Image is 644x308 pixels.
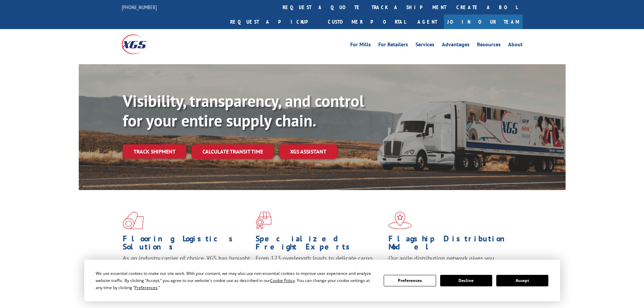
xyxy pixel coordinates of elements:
[384,275,436,286] button: Preferences
[123,254,250,278] span: As an industry carrier of choice, XGS has brought innovation and dedication to flooring logistics...
[442,42,470,49] a: Advantages
[122,4,157,10] a: [PHONE_NUMBER]
[477,42,501,49] a: Resources
[388,254,513,270] span: Our agile distribution network gives you nationwide inventory management on demand.
[444,15,523,29] a: Join Our Team
[123,212,144,229] img: xgs-icon-total-supply-chain-intelligence-red
[123,144,186,159] a: Track shipment
[192,144,274,159] a: Calculate transit time
[378,42,408,49] a: For Retailers
[270,278,295,283] span: Cookie Policy
[123,235,251,254] h1: Flooring Logistics Solutions
[256,212,271,229] img: xgs-icon-focused-on-flooring-red
[323,15,411,29] a: Customer Portal
[279,144,337,159] a: XGS ASSISTANT
[256,235,383,254] h1: Specialized Freight Experts
[225,15,323,29] a: Request a pickup
[388,212,412,229] img: xgs-icon-flagship-distribution-model-red
[508,42,523,49] a: About
[415,42,434,49] a: Services
[96,270,376,291] div: We use essential cookies to make our site work. With your consent, we may also use non-essential ...
[496,275,548,286] button: Accept
[411,15,444,29] a: Agent
[84,260,560,301] div: Cookie Consent Prompt
[135,285,158,290] span: Preferences
[388,235,516,254] h1: Flagship Distribution Model
[256,254,383,284] p: From 123 overlength loads to delicate cargo, our experienced staff knows the best way to move you...
[440,275,492,286] button: Decline
[350,42,371,49] a: For Mills
[123,90,364,131] b: Visibility, transparency, and control for your entire supply chain.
